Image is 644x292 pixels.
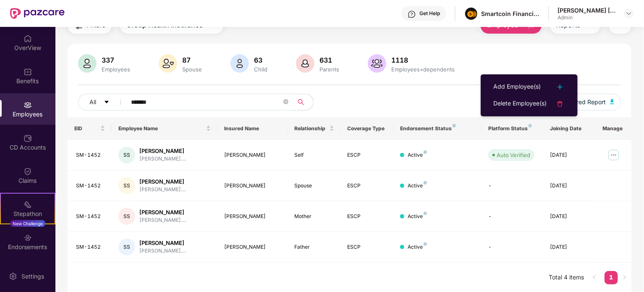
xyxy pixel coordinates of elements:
[424,181,427,184] img: svg+xml;base64,PHN2ZyB4bWxucz0iaHR0cDovL3d3dy53My5vcmcvMjAwMC9zdmciIHdpZHRoPSI4IiBoZWlnaHQ9IjgiIH...
[159,54,177,73] img: svg+xml;base64,PHN2ZyB4bWxucz0iaHR0cDovL3d3dy53My5vcmcvMjAwMC9zdmciIHhtbG5zOnhsaW5rPSJodHRwOi8vd3...
[24,134,32,142] img: svg+xml;base64,PHN2ZyBpZD0iQ0RfQWNjb3VudHMiIGRhdGEtbmFtZT0iQ0QgQWNjb3VudHMiIHhtbG5zPSJodHRwOi8vd3...
[252,56,269,64] div: 63
[24,68,32,76] img: svg+xml;base64,PHN2ZyBpZD0iQmVuZWZpdHMiIHhtbG5zPSJodHRwOi8vd3d3LnczLm9yZy8yMDAwL3N2ZyIgd2lkdGg9Ij...
[230,54,249,73] img: svg+xml;base64,PHN2ZyB4bWxucz0iaHR0cDovL3d3dy53My5vcmcvMjAwMC9zdmciIHhtbG5zOnhsaW5rPSJodHRwOi8vd3...
[400,125,475,132] div: Endorsement Status
[419,10,440,17] div: Get Help
[24,34,32,43] img: svg+xml;base64,PHN2ZyBpZD0iSG9tZSIgeG1sbnM9Imh0dHA6Ly93d3cudzMub3JnLzIwMDAvc3ZnIiB3aWR0aD0iMjAiIG...
[482,171,543,201] td: -
[296,54,314,73] img: svg+xml;base64,PHN2ZyB4bWxucz0iaHR0cDovL3d3dy53My5vcmcvMjAwMC9zdmciIHhtbG5zOnhsaW5rPSJodHRwOi8vd3...
[592,275,597,280] span: left
[139,247,186,255] div: [PERSON_NAME]....
[74,125,99,132] span: EID
[68,117,112,140] th: EID
[112,117,217,140] th: Employee Name
[295,213,334,221] div: Mother
[139,216,186,224] div: [PERSON_NAME]....
[78,94,129,110] button: Allcaret-down
[89,97,96,107] span: All
[78,54,97,73] img: svg+xml;base64,PHN2ZyB4bWxucz0iaHR0cDovL3d3dy53My5vcmcvMjAwMC9zdmciIHhtbG5zOnhsaW5rPSJodHRwOi8vd3...
[318,56,341,64] div: 631
[596,117,631,140] th: Manage
[390,66,456,73] div: Employees+dependents
[550,151,589,159] div: [DATE]
[348,182,387,190] div: ESCP
[408,182,427,190] div: Active
[555,99,565,109] img: svg+xml;base64,PHN2ZyB4bWxucz0iaHR0cDovL3d3dy53My5vcmcvMjAwMC9zdmciIHdpZHRoPSIyNCIgaGVpZ2h0PSIyNC...
[588,271,601,284] button: left
[118,239,135,255] div: SS
[181,56,204,64] div: 87
[76,213,105,221] div: SM-1452
[217,117,288,140] th: Insured Name
[543,117,596,140] th: Joining Date
[618,271,631,284] li: Next Page
[76,151,105,159] div: SM-1452
[295,182,334,190] div: Spouse
[408,151,427,159] div: Active
[348,213,387,221] div: ESCP
[118,125,204,132] span: Employee Name
[348,151,387,159] div: ESCP
[408,213,427,221] div: Active
[408,243,427,251] div: Active
[293,99,309,105] span: search
[453,124,456,127] img: svg+xml;base64,PHN2ZyB4bWxucz0iaHR0cDovL3d3dy53My5vcmcvMjAwMC9zdmciIHdpZHRoPSI4IiBoZWlnaHQ9IjgiIH...
[482,201,543,232] td: -
[104,99,110,106] span: caret-down
[252,66,269,73] div: Child
[139,155,186,163] div: [PERSON_NAME]....
[100,66,132,73] div: Employees
[288,117,341,140] th: Relationship
[24,234,32,242] img: svg+xml;base64,PHN2ZyBpZD0iRW5kb3JzZW1lbnRzIiB4bWxucz0iaHR0cDovL3d3dy53My5vcmcvMjAwMC9zdmciIHdpZH...
[618,271,631,284] button: right
[550,243,589,251] div: [DATE]
[493,99,547,109] div: Delete Employee(s)
[549,271,584,284] li: Total 4 items
[118,177,135,194] div: SS
[139,147,186,155] div: [PERSON_NAME]
[368,54,386,73] img: svg+xml;base64,PHN2ZyB4bWxucz0iaHR0cDovL3d3dy53My5vcmcvMjAwMC9zdmciIHhtbG5zOnhsaW5rPSJodHRwOi8vd3...
[224,182,281,190] div: [PERSON_NAME]
[550,182,589,190] div: [DATE]
[10,220,45,227] div: New Challenge
[588,271,601,284] li: Previous Page
[318,66,341,73] div: Parents
[558,6,616,14] div: [PERSON_NAME] [PERSON_NAME]
[118,147,135,163] div: SS
[224,243,281,251] div: [PERSON_NAME]
[181,66,204,73] div: Spouse
[622,275,627,280] span: right
[555,82,565,92] img: svg+xml;base64,PHN2ZyB4bWxucz0iaHR0cDovL3d3dy53My5vcmcvMjAwMC9zdmciIHdpZHRoPSIyNCIgaGVpZ2h0PSIyNC...
[10,8,65,19] img: New Pazcare Logo
[283,98,288,106] span: close-circle
[295,243,334,251] div: Father
[558,14,616,21] div: Admin
[550,213,589,221] div: [DATE]
[139,178,186,186] div: [PERSON_NAME]
[610,99,614,104] img: svg+xml;base64,PHN2ZyB4bWxucz0iaHR0cDovL3d3dy53My5vcmcvMjAwMC9zdmciIHhtbG5zOnhsaW5rPSJodHRwOi8vd3...
[19,272,47,281] div: Settings
[605,271,618,284] li: 1
[482,232,543,263] td: -
[100,56,132,64] div: 337
[465,8,477,20] img: image%20(1).png
[424,150,427,154] img: svg+xml;base64,PHN2ZyB4bWxucz0iaHR0cDovL3d3dy53My5vcmcvMjAwMC9zdmciIHdpZHRoPSI4IiBoZWlnaHQ9IjgiIH...
[283,99,288,104] span: close-circle
[481,10,540,18] div: Smartcoin Financials Private Limited
[139,239,186,247] div: [PERSON_NAME]
[139,208,186,216] div: [PERSON_NAME]
[1,210,55,218] div: Stepathon
[348,243,387,251] div: ESCP
[24,200,32,209] img: svg+xml;base64,PHN2ZyB4bWxucz0iaHR0cDovL3d3dy53My5vcmcvMjAwMC9zdmciIHdpZHRoPSIyMSIgaGVpZ2h0PSIyMC...
[341,117,394,140] th: Coverage Type
[224,151,281,159] div: [PERSON_NAME]
[488,125,537,132] div: Platform Status
[9,272,17,281] img: svg+xml;base64,PHN2ZyBpZD0iU2V0dGluZy0yMHgyMCIgeG1sbnM9Imh0dHA6Ly93d3cudzMub3JnLzIwMDAvc3ZnIiB3aW...
[607,148,620,162] img: manageButton
[118,208,135,225] div: SS
[293,94,314,110] button: search
[76,243,105,251] div: SM-1452
[529,124,532,127] img: svg+xml;base64,PHN2ZyB4bWxucz0iaHR0cDovL3d3dy53My5vcmcvMjAwMC9zdmciIHdpZHRoPSI4IiBoZWlnaHQ9IjgiIH...
[224,213,281,221] div: [PERSON_NAME]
